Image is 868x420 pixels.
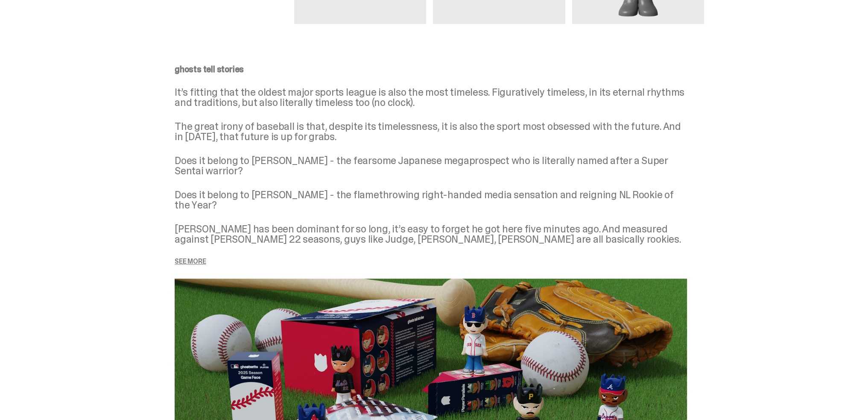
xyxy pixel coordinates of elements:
[175,121,687,142] p: The great irony of baseball is that, despite its timelessness, it is also the sport most obsessed...
[175,156,687,176] p: Does it belong to [PERSON_NAME] - the fearsome Japanese megaprospect who is literally named after...
[175,258,687,265] p: See more
[175,190,687,210] p: Does it belong to [PERSON_NAME] - the flamethrowing right-handed media sensation and reigning NL ...
[175,87,687,108] p: It’s fitting that the oldest major sports league is also the most timeless. Figuratively timeless...
[175,224,687,244] p: [PERSON_NAME] has been dominant for so long, it’s easy to forget he got here five minutes ago. An...
[175,65,687,73] p: ghosts tell stories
